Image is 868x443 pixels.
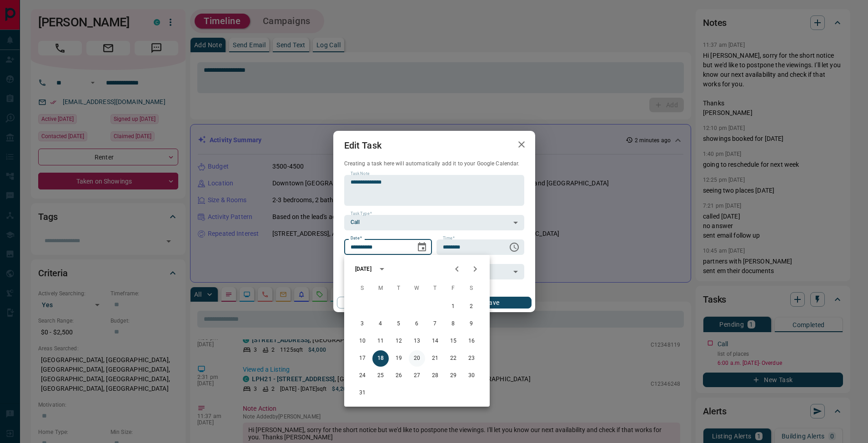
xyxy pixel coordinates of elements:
[463,368,480,384] button: 30
[372,350,389,367] button: 18
[344,215,524,230] div: Call
[427,279,443,298] span: Thursday
[355,265,371,273] div: [DATE]
[409,368,425,384] button: 27
[391,316,407,332] button: 5
[463,333,480,349] button: 16
[372,279,389,298] span: Monday
[372,368,389,384] button: 25
[445,316,462,332] button: 8
[354,350,371,367] button: 17
[354,368,371,384] button: 24
[333,131,392,160] h2: Edit Task
[427,316,443,332] button: 7
[374,261,390,277] button: calendar view is open, switch to year view
[463,350,480,367] button: 23
[453,297,531,309] button: Save
[351,171,369,177] label: Task Note
[391,368,407,384] button: 26
[351,211,372,217] label: Task Type
[427,368,443,384] button: 28
[427,333,443,349] button: 14
[354,333,371,349] button: 10
[445,368,462,384] button: 29
[448,260,466,278] button: Previous month
[466,260,484,278] button: Next month
[354,316,371,332] button: 3
[445,350,462,367] button: 22
[344,160,524,168] p: Creating a task here will automatically add it to your Google Calendar.
[427,350,443,367] button: 21
[351,235,362,241] label: Date
[409,316,425,332] button: 6
[337,297,415,309] button: Cancel
[463,299,480,315] button: 2
[463,279,480,298] span: Saturday
[391,333,407,349] button: 12
[409,279,425,298] span: Wednesday
[445,279,462,298] span: Friday
[391,350,407,367] button: 19
[445,333,462,349] button: 15
[445,299,462,315] button: 1
[409,333,425,349] button: 13
[372,316,389,332] button: 4
[443,235,455,241] label: Time
[409,350,425,367] button: 20
[372,333,389,349] button: 11
[391,279,407,298] span: Tuesday
[354,279,371,298] span: Sunday
[463,316,480,332] button: 9
[413,238,431,256] button: Choose date, selected date is Aug 18, 2025
[354,385,371,401] button: 31
[505,238,523,256] button: Choose time, selected time is 6:00 AM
